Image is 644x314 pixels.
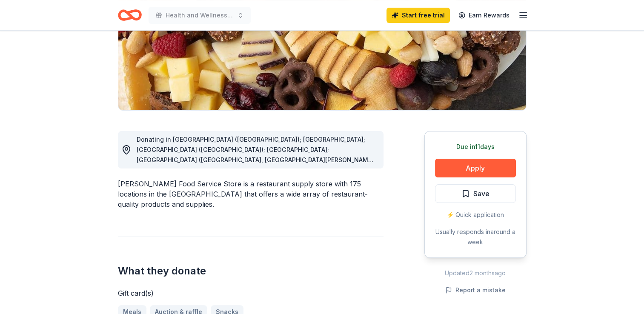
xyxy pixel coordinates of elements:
[435,210,516,220] div: ⚡️ Quick application
[435,227,516,247] div: Usually responds in around a week
[453,8,515,23] a: Earn Rewards
[386,8,450,23] a: Start free trial
[118,5,142,25] a: Home
[118,288,384,298] div: Gift card(s)
[473,188,489,199] span: Save
[118,264,384,278] h2: What they donate
[435,184,516,203] button: Save
[435,142,516,152] div: Due in 11 days
[166,10,234,20] span: Health and Wellness [DATE]
[118,179,384,209] div: [PERSON_NAME] Food Service Store is a restaurant supply store with 175 locations in the [GEOGRAPH...
[435,159,516,177] button: Apply
[424,268,527,278] div: Updated 2 months ago
[149,7,251,24] button: Health and Wellness [DATE]
[445,285,506,295] button: Report a mistake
